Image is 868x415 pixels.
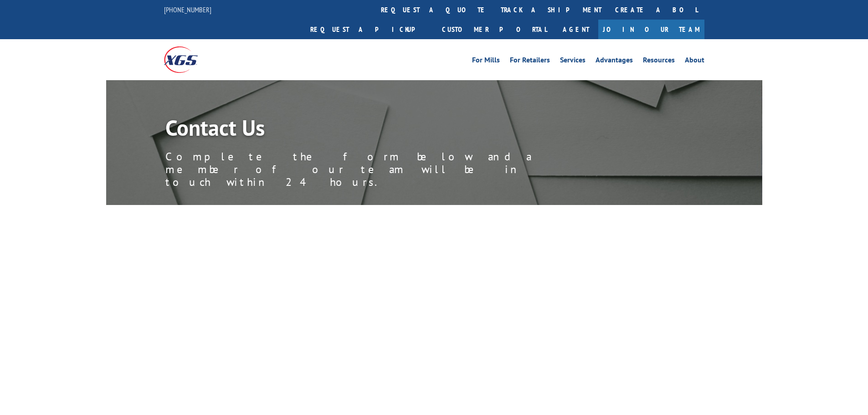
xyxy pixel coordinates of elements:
[643,56,675,67] a: Resources
[164,5,211,14] a: [PHONE_NUMBER]
[554,20,598,39] a: Agent
[510,56,550,67] a: For Retailers
[303,20,435,39] a: Request a pickup
[596,56,633,67] a: Advantages
[685,56,704,67] a: About
[165,150,575,189] p: Complete the form below and a member of our team will be in touch within 24 hours.
[165,117,575,143] h1: Contact Us
[560,56,586,67] a: Services
[435,20,554,39] a: Customer Portal
[598,20,704,39] a: Join Our Team
[472,56,500,67] a: For Mills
